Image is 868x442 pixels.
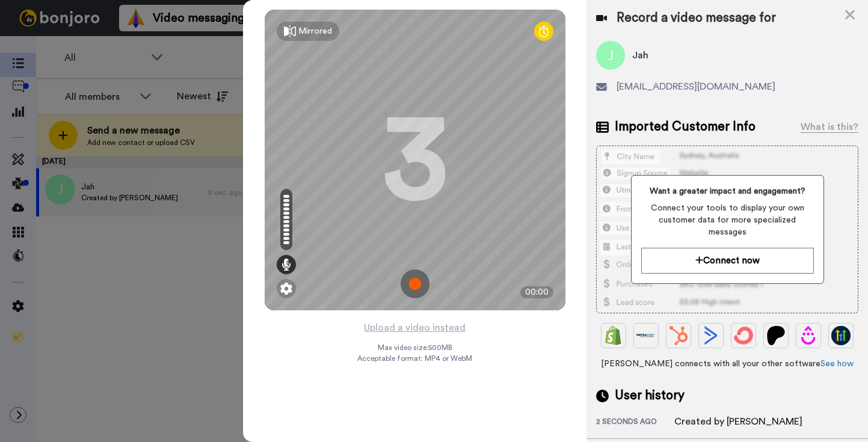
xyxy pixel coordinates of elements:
[382,115,448,205] div: 3
[280,283,292,295] img: ic_gear.svg
[18,25,223,65] div: message notification from Grant, 3d ago. Hi Leanne, Boost your view rates with automatic re-sends...
[641,248,814,274] button: Connect now
[596,417,674,429] div: 2 seconds ago
[378,343,452,352] span: Max video size: 500 MB
[615,387,685,405] span: User history
[636,326,656,345] img: Ontraport
[615,118,756,136] span: Imported Customer Info
[52,46,208,57] p: Message from Grant, sent 3d ago
[520,286,553,298] div: 00:00
[801,120,858,134] div: What is this?
[674,414,802,429] div: Created by [PERSON_NAME]
[604,326,623,345] img: Shopify
[669,326,688,345] img: Hubspot
[701,326,721,345] img: ActiveCampaign
[357,354,472,363] span: Acceptable format: MP4 or WebM
[766,326,786,345] img: Patreon
[831,326,851,345] img: GoHighLevel
[596,358,858,370] span: [PERSON_NAME] connects with all your other software
[52,34,208,46] p: Hi [PERSON_NAME], Boost your view rates with automatic re-sends of unviewed messages! We've just ...
[641,185,814,197] span: Want a greater impact and engagement?
[799,326,818,345] img: Drip
[734,326,753,345] img: ConvertKit
[617,79,775,94] span: [EMAIL_ADDRESS][DOMAIN_NAME]
[360,320,469,336] button: Upload a video instead
[820,360,854,368] a: See how
[641,202,814,238] span: Connect your tools to display your own customer data for more specialized messages
[27,36,46,55] img: Profile image for Grant
[401,269,429,298] img: ic_record_start.svg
